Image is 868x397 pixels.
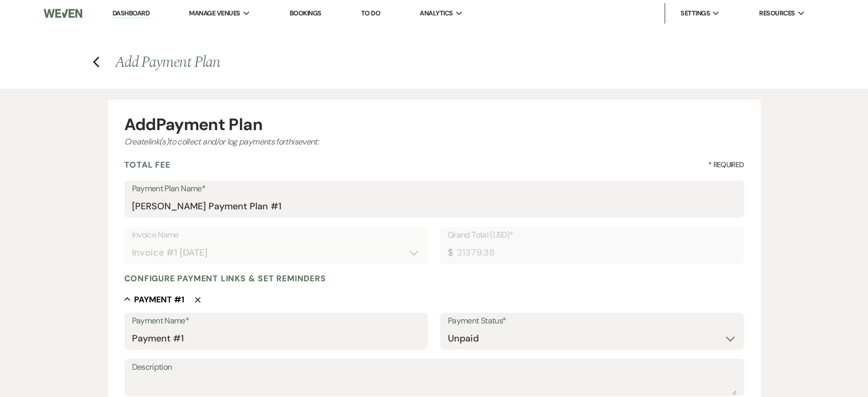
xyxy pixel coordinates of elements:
span: Analytics [420,8,452,19]
a: Bookings [290,9,322,17]
label: Payment Name* [132,314,421,329]
label: Payment Status* [448,314,737,329]
span: * Required [708,159,744,170]
span: Settings [681,8,710,19]
button: Payment #1 [124,294,184,304]
h4: Configure payment links & set reminders [124,273,326,284]
img: Weven Logo [44,3,83,24]
a: To Do [361,9,380,17]
label: Description [132,360,737,375]
a: Dashboard [112,9,149,19]
h4: Total Fee [124,159,171,170]
label: Invoice Name [132,228,421,243]
div: Add Payment Plan [124,116,744,133]
h5: Payment # 1 [134,294,184,305]
span: Resources [759,8,795,19]
label: Grand Total (USD)* [448,228,737,243]
div: Create link(s) to collect and/or log payments for this event: [124,136,744,148]
span: Add Payment Plan [115,50,220,74]
div: $ [448,246,452,260]
span: Manage Venues [189,8,240,19]
label: Payment Plan Name* [132,182,737,196]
